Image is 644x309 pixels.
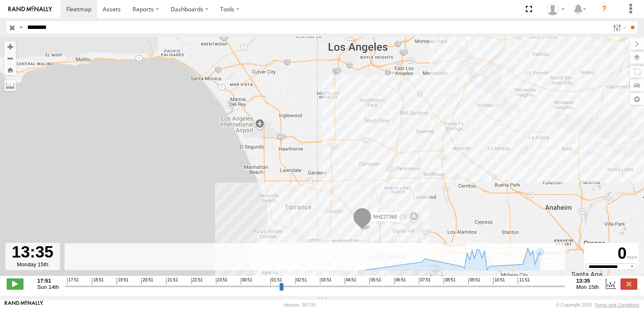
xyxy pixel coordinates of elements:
strong: 17:51 [37,278,59,284]
div: 0 [585,244,637,263]
div: Version: 307.00 [284,302,316,307]
span: 03:51 [320,278,332,284]
label: Measure [4,80,16,91]
span: 02:51 [295,278,307,284]
label: Play/Stop [7,278,23,289]
a: Terms and Conditions [595,302,639,307]
span: 01:51 [270,278,282,284]
label: Search Filter Options [610,21,628,33]
span: 20:51 [141,278,153,284]
span: 17:51 [67,278,79,284]
button: Zoom Home [4,64,16,75]
div: Zulema McIntosch [543,3,568,15]
span: 06:51 [394,278,406,284]
button: Zoom in [4,41,16,52]
label: Close [621,278,637,289]
strong: 13:35 [576,278,599,284]
span: Mon 15th Sep 2025 [576,284,599,290]
div: © Copyright 2025 - [556,302,639,307]
img: rand-logo.svg [8,6,52,12]
span: Sun 14th Sep 2025 [37,284,59,290]
span: 19:51 [117,278,128,284]
span: 21:51 [166,278,178,284]
span: 05:51 [369,278,381,284]
span: 10:51 [493,278,505,284]
span: 08:51 [444,278,455,284]
label: Map Settings [630,93,644,105]
button: Zoom out [4,52,16,64]
label: Search Query [18,21,24,33]
a: Visit our Website [5,301,43,309]
span: 23:51 [216,278,228,284]
span: 11:51 [518,278,530,284]
span: 04:51 [345,278,356,284]
i: ? [597,3,611,16]
span: 22:51 [191,278,203,284]
span: 09:51 [468,278,480,284]
span: NHZ27360 [373,214,397,220]
span: 07:51 [419,278,431,284]
span: 00:51 [241,278,252,284]
span: 18:51 [92,278,104,284]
